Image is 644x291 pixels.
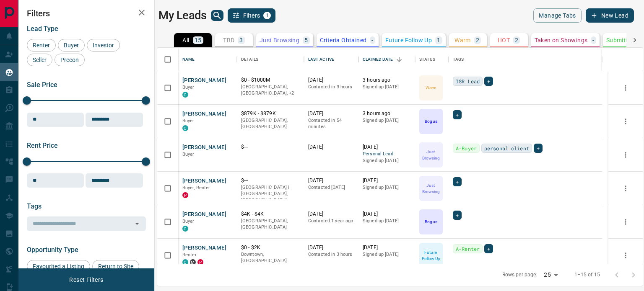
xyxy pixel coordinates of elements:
div: + [534,144,543,153]
button: [PERSON_NAME] [182,211,226,219]
button: Open [131,218,143,229]
p: - [592,37,594,43]
button: [PERSON_NAME] [182,177,226,185]
div: + [453,211,462,220]
div: Details [237,48,304,71]
p: Downtown, [GEOGRAPHIC_DATA] [241,251,300,264]
button: more [619,82,632,94]
div: Name [182,48,195,71]
div: + [484,77,493,86]
span: + [456,111,459,119]
p: Criteria Obtained [320,37,367,43]
span: Tags [27,202,42,210]
span: personal client [484,144,529,152]
span: Favourited a Listing [30,263,87,270]
div: Status [415,48,449,71]
p: 1–15 of 15 [574,271,600,278]
div: + [453,110,462,119]
p: - [371,37,373,43]
p: $4K - $4K [241,211,300,218]
p: 2 [515,37,518,43]
p: Future Follow Up [420,249,442,262]
div: + [453,177,462,186]
p: TBD [223,37,234,43]
p: Warm [454,37,471,43]
p: HOT [498,37,510,43]
div: Status [419,48,435,71]
span: + [456,211,459,219]
div: Precon [55,54,85,66]
h2: Filters [27,8,146,18]
p: Contacted in 3 hours [308,84,354,90]
p: 3 [239,37,243,43]
div: Tags [453,48,464,71]
p: Rows per page: [502,271,538,278]
span: Return to Site [95,263,136,270]
p: Signed up [DATE] [363,117,411,124]
p: All [182,37,189,43]
button: search button [211,10,223,21]
p: [DATE] [363,211,411,218]
div: Tags [449,48,602,71]
span: Personal Lead [363,151,411,158]
div: mrloft.ca [190,259,196,265]
p: 15 [195,37,202,43]
div: Renter [27,39,56,52]
p: [DATE] [308,244,354,251]
span: Renter [182,252,197,258]
p: 3 hours ago [363,110,411,117]
button: Manage Tabs [533,8,581,23]
p: [GEOGRAPHIC_DATA], [GEOGRAPHIC_DATA] [241,218,300,231]
button: [PERSON_NAME] [182,77,226,85]
button: [PERSON_NAME] [182,110,226,118]
span: + [487,245,490,253]
div: Claimed Date [358,48,415,71]
span: + [456,178,459,186]
p: [DATE] [308,144,354,151]
span: A-Buyer [456,144,477,152]
p: Signed up [DATE] [363,184,411,191]
p: [DATE] [308,211,354,218]
p: 5 [304,37,308,43]
div: Buyer [58,39,85,52]
div: condos.ca [182,259,188,265]
div: Seller [27,54,52,66]
p: [GEOGRAPHIC_DATA], [GEOGRAPHIC_DATA] [241,117,300,130]
div: condos.ca [182,226,188,232]
span: Renter [30,42,53,49]
button: New Lead [586,8,634,23]
p: [DATE] [308,177,354,184]
div: Return to Site [92,260,139,273]
div: Details [241,48,258,71]
div: Name [178,48,237,71]
div: property.ca [182,192,188,198]
span: 1 [264,13,270,18]
p: $0 - $1000M [241,77,300,84]
span: Opportunity Type [27,246,78,254]
p: Just Browsing [260,37,299,43]
p: Signed up [DATE] [363,157,411,164]
button: Sort [393,54,405,65]
h1: My Leads [158,9,207,22]
p: Warm [426,85,436,91]
button: more [619,216,632,228]
p: Taken on Showings [535,37,588,43]
p: $879K - $879K [241,110,300,117]
p: Just Browsing [420,182,442,195]
p: Bogus [425,118,437,124]
p: 3 hours ago [363,77,411,84]
span: Buyer [182,152,195,157]
span: Investor [90,42,117,49]
p: [GEOGRAPHIC_DATA] | [GEOGRAPHIC_DATA], [GEOGRAPHIC_DATA] [241,184,300,204]
span: Lead Type [27,25,58,33]
span: Buyer, Renter [182,185,210,191]
p: Signed up [DATE] [363,251,411,258]
button: Reset Filters [64,273,109,287]
p: $0 - $2K [241,244,300,251]
span: Rent Price [27,142,58,149]
span: Sale Price [27,81,57,89]
div: property.ca [197,259,203,265]
p: [DATE] [363,244,411,251]
p: Contacted in 3 hours [308,251,354,258]
button: more [619,115,632,128]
